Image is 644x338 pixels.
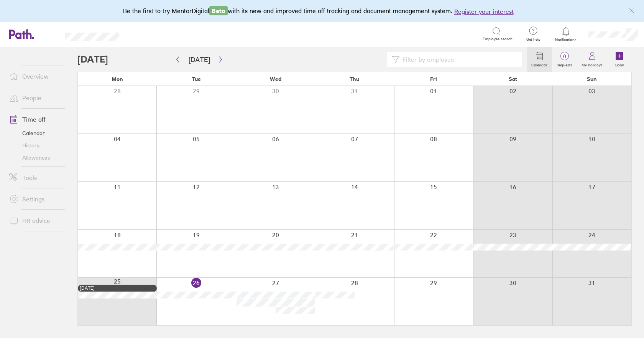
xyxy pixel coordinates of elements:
[3,90,65,106] a: People
[552,47,577,72] a: 0Requests
[3,213,65,228] a: HR advice
[3,139,65,152] a: History
[3,112,65,127] a: Time off
[3,69,65,84] a: Overview
[577,47,607,72] a: My holidays
[3,170,65,185] a: Tools
[209,6,228,15] span: Beta
[454,7,514,16] button: Register your interest
[552,61,577,68] label: Requests
[123,6,521,16] div: Be the first to try MentorDigital with its new and improved time off tracking and document manage...
[140,30,159,37] div: Search
[80,285,155,291] div: [DATE]
[527,47,552,72] a: Calendar
[350,76,359,82] span: Thu
[3,191,65,207] a: Settings
[182,53,216,66] button: [DATE]
[509,76,517,82] span: Sat
[587,76,597,82] span: Sun
[577,61,607,68] label: My holidays
[192,76,201,82] span: Tue
[483,37,513,41] span: Employee search
[399,52,517,67] input: Filter by employee
[112,76,123,82] span: Mon
[270,76,281,82] span: Wed
[527,61,552,68] label: Calendar
[430,76,437,82] span: Fri
[611,61,629,68] label: Book
[3,127,65,139] a: Calendar
[554,26,578,42] a: Notifications
[521,37,546,42] span: Get help
[554,38,578,42] span: Notifications
[607,47,632,72] a: Book
[3,152,65,164] a: Allowances
[552,53,577,59] span: 0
